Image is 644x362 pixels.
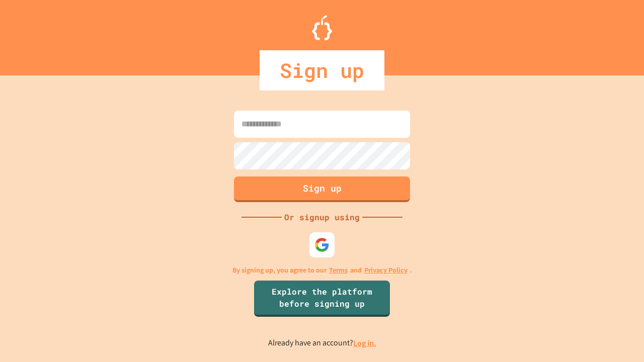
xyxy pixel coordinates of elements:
[234,176,410,202] button: Sign up
[364,265,408,276] a: Privacy Policy
[314,237,330,252] img: google-icon.svg
[254,281,390,317] a: Explore the platform before signing up
[268,337,376,349] p: Already have an account?
[282,211,362,223] div: Or signup using
[602,322,634,352] iframe: chat widget
[260,50,384,90] div: Sign up
[312,15,332,40] img: Logo.svg
[329,265,348,276] a: Terms
[353,338,376,348] a: Log in.
[560,278,634,321] iframe: chat widget
[232,265,412,276] p: By signing up, you agree to our and .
